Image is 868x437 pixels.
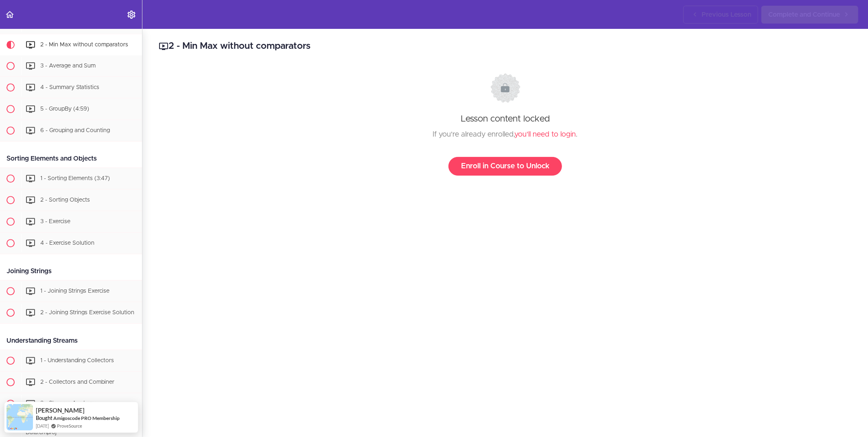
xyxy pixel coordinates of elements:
span: 2 - Min Max without comparators [40,41,128,47]
span: 4 - Summary Statistics [40,84,99,90]
span: 6 - Grouping and Counting [40,127,110,133]
a: Enroll in Course to Unlock [448,157,562,176]
span: 2 - Collectors and Combiner [40,379,114,385]
span: [PERSON_NAME] [36,407,85,414]
img: provesource social proof notification image [7,404,33,430]
div: Lesson content locked [166,73,844,176]
span: 4 - How Streams Process Data.cmproj [26,420,107,435]
span: 1 - Joining Strings Exercise [40,288,109,294]
span: Bought [36,415,52,421]
span: 3 - Average and Sum [40,63,96,68]
span: 2 - Sorting Objects [40,197,90,202]
span: Previous Lesson [702,10,751,20]
span: 2 - Joining Strings Exercise Solution [40,309,134,315]
span: [DATE] [36,422,49,429]
svg: Settings Menu [127,10,136,20]
h2: 2 - Min Max without comparators [159,39,852,53]
span: 4 - Exercise Solution [40,240,94,246]
span: 1 - Understanding Collectors [40,357,114,363]
span: Complete and Continue [768,10,840,20]
svg: Back to course curriculum [5,10,15,20]
a: ProveSource [57,423,82,428]
a: Previous Lesson [683,6,758,24]
span: 3 - Exercise [40,218,70,224]
a: Complete and Continue [761,6,858,24]
a: you'll need to login [515,131,576,138]
span: 3 - Streams Are Lazy [40,400,96,406]
span: 1 - Sorting Elements (3:47) [40,175,110,181]
div: If you're already enrolled, . [166,128,844,141]
a: Amigoscode PRO Membership [53,415,120,422]
span: 5 - GroupBy (4:59) [40,106,89,111]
